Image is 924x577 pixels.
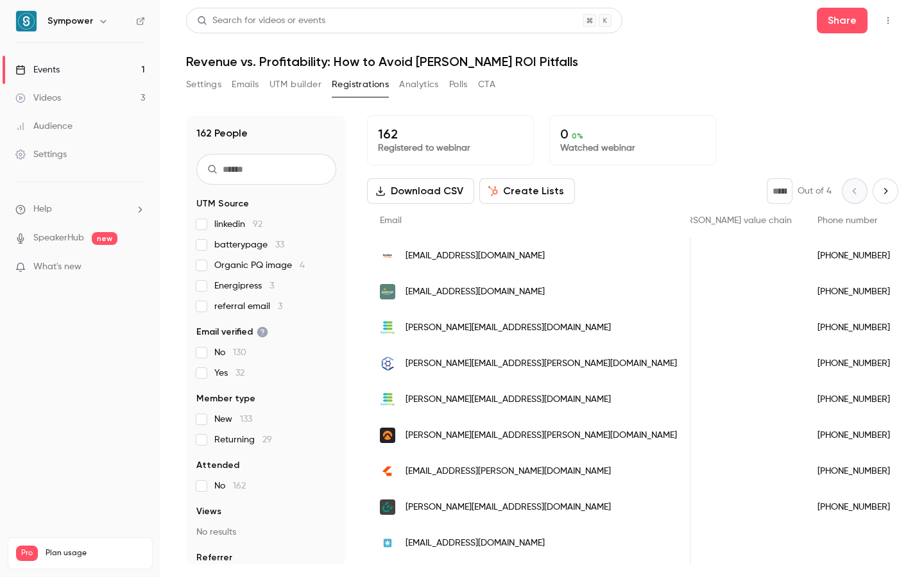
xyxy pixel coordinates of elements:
span: 4 [300,261,305,270]
button: CTA [478,74,495,95]
div: Events [15,63,60,76]
button: Settings [186,74,221,95]
span: [EMAIL_ADDRESS][PERSON_NAME][DOMAIN_NAME] [406,465,611,478]
span: Pro [16,546,38,561]
button: Registrations [332,74,389,95]
a: SpeakerHub [33,231,84,245]
span: Referrer [196,551,232,564]
li: help-dropdown-opener [15,203,145,216]
div: [PHONE_NUMBER] [805,346,903,381]
span: new [92,232,117,245]
div: [PHONE_NUMBER] [805,274,903,310]
img: nanonet.pl [380,356,395,371]
span: [PERSON_NAME][EMAIL_ADDRESS][DOMAIN_NAME] [406,321,611,335]
h1: 162 People [196,126,248,141]
span: 33 [275,240,284,249]
iframe: Noticeable Trigger [130,262,145,273]
p: Out of 4 [798,185,832,197]
span: 133 [240,415,252,424]
span: Member type [196,392,255,405]
span: 0 % [572,131,583,140]
button: Analytics [399,74,439,95]
button: Next page [873,178,898,204]
img: Sympower [16,11,37,31]
span: [PERSON_NAME][EMAIL_ADDRESS][PERSON_NAME][DOMAIN_NAME] [406,357,677,371]
p: Registered to webinar [378,142,523,155]
span: Energipress [214,280,274,292]
span: New [214,413,252,426]
span: No [214,480,246,492]
img: greengoenergy.com [380,284,395,299]
img: maersk.com [380,535,395,551]
span: 162 [233,481,246,490]
span: batterypage [214,238,284,251]
span: Views [196,505,221,518]
div: [PHONE_NUMBER] [805,453,903,489]
span: Plan usage [46,548,144,558]
span: What's new [33,260,81,274]
span: 32 [235,369,244,378]
p: 0 [560,126,705,142]
img: alight-energy.com [380,464,395,479]
span: Organic PQ image [214,259,305,272]
button: Share [817,8,868,33]
span: [EMAIL_ADDRESS][DOMAIN_NAME] [406,249,545,263]
span: 130 [233,348,246,357]
div: [PHONE_NUMBER] [805,310,903,346]
span: No [214,346,246,359]
button: Download CSV [367,178,474,204]
div: [PHONE_NUMBER] [805,489,903,525]
h6: Sympower [47,15,93,28]
button: Polls [449,74,468,95]
div: [PHONE_NUMBER] [805,417,903,453]
span: Help [33,203,52,216]
div: Videos [15,92,61,105]
span: [EMAIL_ADDRESS][DOMAIN_NAME] [406,537,545,550]
span: 3 [269,281,274,290]
span: 3 [278,302,282,311]
span: 92 [253,220,262,229]
img: bambooenergy.tech [380,248,395,263]
p: 162 [378,126,523,142]
p: Watched webinar [560,142,705,155]
img: compleo-cs.com [380,499,395,515]
span: 29 [262,435,272,444]
span: Email verified [196,326,268,339]
button: Create Lists [479,178,575,204]
div: Search for videos or events [197,14,325,28]
span: [PERSON_NAME][EMAIL_ADDRESS][DOMAIN_NAME] [406,501,611,514]
span: linkedin [214,218,262,231]
span: Email [380,216,402,225]
span: Yes [214,367,244,380]
span: Returning [214,433,272,446]
img: euroenergy.com [380,392,395,407]
img: euroenergy.com [380,320,395,335]
button: UTM builder [269,74,321,95]
p: No results [196,526,336,539]
span: [EMAIL_ADDRESS][DOMAIN_NAME] [406,285,545,299]
img: planergy.hu [380,428,395,443]
button: Emails [232,74,259,95]
div: [PHONE_NUMBER] [805,381,903,417]
span: Phone number [817,216,878,225]
div: Settings [15,148,67,161]
span: UTM Source [196,197,249,210]
span: [PERSON_NAME][EMAIL_ADDRESS][PERSON_NAME][DOMAIN_NAME] [406,429,677,442]
h1: Revenue vs. Profitability: How to Avoid [PERSON_NAME] ROI Pitfalls [186,54,898,69]
div: Audience [15,120,73,133]
span: referral email [214,300,282,313]
span: [PERSON_NAME][EMAIL_ADDRESS][DOMAIN_NAME] [406,393,611,406]
div: [PHONE_NUMBER] [805,238,903,274]
span: Attended [196,459,239,472]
